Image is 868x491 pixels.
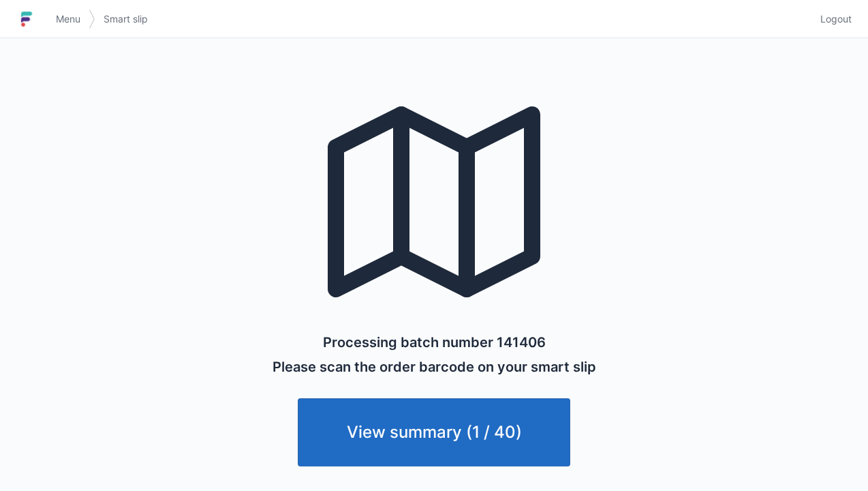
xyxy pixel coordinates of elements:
a: Menu [48,7,89,31]
span: Logout [820,12,852,26]
a: View summary (1 / 40) [298,398,570,466]
span: Menu [56,12,80,26]
a: Logout [812,7,852,31]
img: svg> [89,3,95,35]
span: Smart slip [104,12,148,26]
p: Processing batch number 141406 [323,333,546,352]
img: logo-small.jpg [16,8,37,30]
p: Please scan the order barcode on your smart slip [273,357,596,376]
a: Smart slip [95,7,156,31]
